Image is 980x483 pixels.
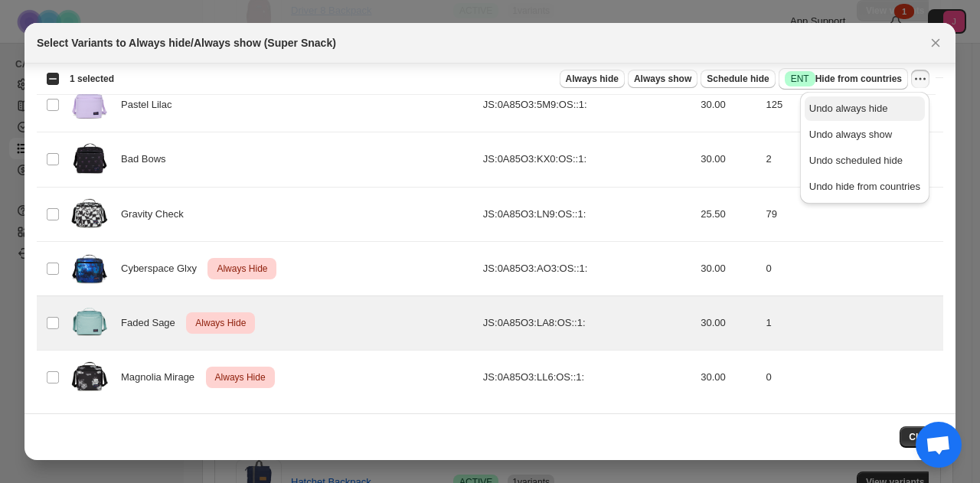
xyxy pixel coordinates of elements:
td: JS:0A85O3:LA8:OS::1: [479,295,696,350]
td: JS:0A85O3:5M9:OS::1: [479,78,696,132]
img: JS0A85O3LL6-FRONT.webp [70,355,109,400]
span: Bad Bows [121,152,174,167]
td: 0 [762,241,943,295]
span: 1 selected [70,73,114,85]
h2: Select Variants to Always hide/Always show (Super Snack) [37,35,336,51]
td: JS:0A85O3:KX0:OS::1: [479,132,696,187]
td: JS:0A85O3:LN9:OS::1: [479,187,696,241]
td: 25.50 [696,187,761,241]
button: Undo hide from countries [805,175,925,199]
button: Undo scheduled hide [805,148,925,173]
img: JS0A85O3LA8-FRONT.webp [70,301,109,345]
button: Always hide [560,70,625,88]
td: 1 [762,295,943,350]
button: Schedule hide [701,70,775,88]
img: JS0A85O35M9-FRONT.png [70,83,109,127]
td: 30.00 [696,132,761,187]
span: Magnolia Mirage [121,370,203,385]
span: Always hide [566,73,619,85]
button: Close [925,32,946,54]
span: Close [909,431,934,443]
span: Undo always show [809,129,892,140]
td: JS:0A85O3:AO3:OS::1: [479,241,696,295]
td: 79 [762,187,943,241]
span: Always Hide [214,259,270,278]
td: 30.00 [696,295,761,350]
img: JS0A85O3AO3-FRONT.png [70,246,109,291]
td: 30.00 [696,241,761,295]
span: Undo hide from countries [809,181,920,192]
span: Faded Sage [121,315,184,331]
button: Always show [628,70,697,88]
button: Undo always hide [805,96,925,121]
span: Undo always hide [809,103,888,114]
span: Schedule hide [707,73,769,85]
td: 0 [762,350,943,404]
button: More actions [911,70,929,88]
span: ENT [791,73,809,85]
td: 125 [762,78,943,132]
span: Always Hide [192,314,249,332]
span: Gravity Check [121,207,191,222]
span: Always show [634,73,691,85]
button: Undo always show [805,122,925,147]
span: Always Hide [212,368,269,387]
span: Pastel Lilac [121,97,180,113]
span: Cyberspace Glxy [121,261,205,276]
button: Close [900,426,943,448]
td: JS:0A85O3:LL6:OS::1: [479,350,696,404]
button: SuccessENTHide from countries [779,68,908,90]
img: JS0A85O3KX0-FRONT.png [70,137,109,181]
td: 30.00 [696,78,761,132]
td: 30.00 [696,350,761,404]
div: Open chat [916,422,962,468]
span: Undo scheduled hide [809,155,903,166]
span: Hide from countries [785,71,902,86]
img: JS0A85O3LN9-FRONT.webp [70,192,109,237]
td: 2 [762,132,943,187]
